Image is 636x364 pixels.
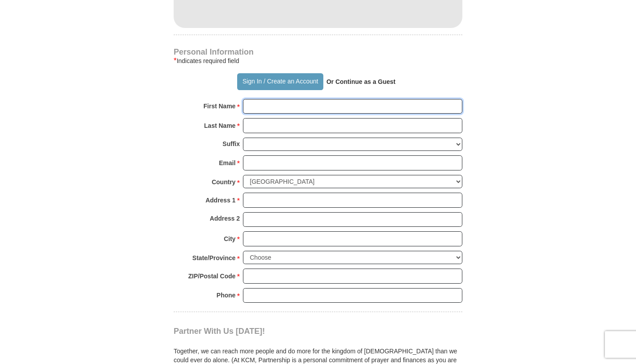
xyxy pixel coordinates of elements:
[174,48,462,55] h4: Personal Information
[203,100,235,112] strong: First Name
[210,212,240,225] strong: Address 2
[237,73,323,90] button: Sign In / Create an Account
[219,157,235,169] strong: Email
[206,194,236,206] strong: Address 1
[326,78,396,85] strong: Or Continue as a Guest
[174,327,265,336] span: Partner With Us [DATE]!
[224,233,235,245] strong: City
[217,289,236,301] strong: Phone
[192,252,235,264] strong: State/Province
[188,270,236,282] strong: ZIP/Postal Code
[174,55,462,66] div: Indicates required field
[204,119,236,132] strong: Last Name
[212,176,236,188] strong: Country
[223,138,240,150] strong: Suffix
